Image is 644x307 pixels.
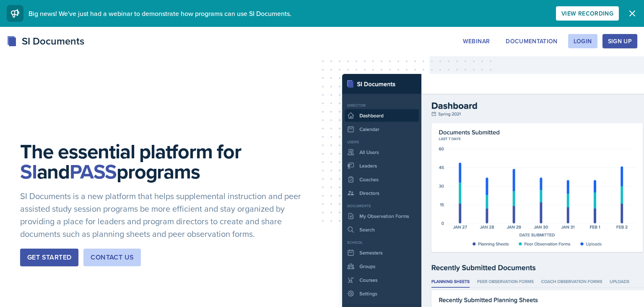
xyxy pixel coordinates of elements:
button: Login [568,34,597,48]
button: Documentation [500,34,563,48]
div: Login [574,38,592,45]
button: Contact Us [83,249,141,266]
button: View Recording [556,6,619,21]
button: Sign Up [602,34,637,48]
button: Get Started [20,249,78,266]
div: View Recording [561,10,613,17]
div: Documentation [506,38,558,45]
div: SI Documents [7,34,84,49]
div: Sign Up [608,38,632,45]
div: Get Started [27,252,71,262]
button: Webinar [457,34,495,48]
div: Webinar [463,38,490,45]
div: Contact Us [91,252,134,262]
span: Big news! We've just had a webinar to demonstrate how programs can use SI Documents. [29,9,291,18]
